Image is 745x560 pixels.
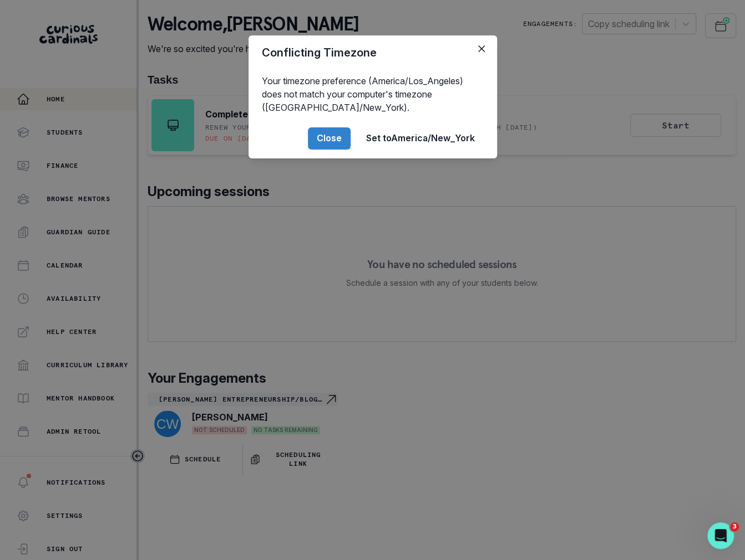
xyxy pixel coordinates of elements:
button: Set toAmerica/New_York [357,127,484,150]
span: 3 [730,522,739,531]
button: Close [308,127,351,150]
iframe: Intercom live chat [707,522,734,549]
div: Your timezone preference (America/Los_Angeles) does not match your computer's timezone ([GEOGRAPH... [249,70,497,119]
button: Close [473,40,490,58]
header: Conflicting Timezone [249,35,497,70]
